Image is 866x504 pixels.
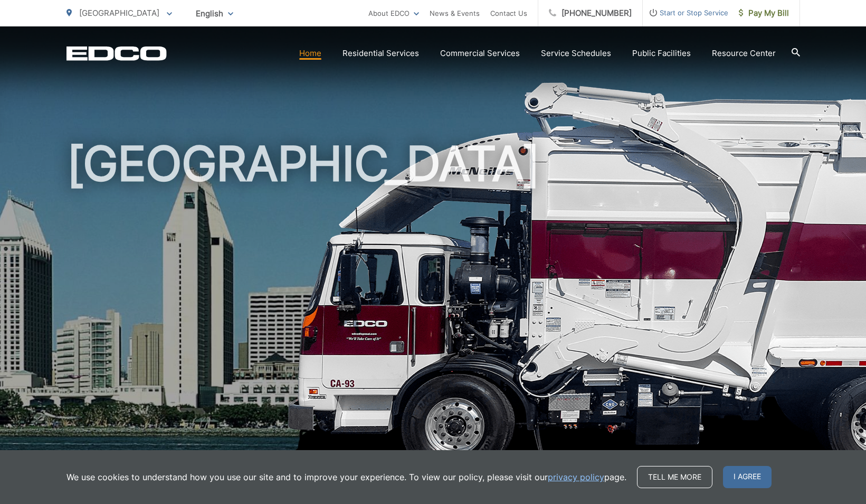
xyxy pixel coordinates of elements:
[541,47,611,60] a: Service Schedules
[66,471,626,483] p: We use cookies to understand how you use our site and to improve your experience. To view our pol...
[342,47,419,60] a: Residential Services
[79,8,159,18] span: [GEOGRAPHIC_DATA]
[548,471,604,483] a: privacy policy
[440,47,520,60] a: Commercial Services
[66,137,800,472] h1: [GEOGRAPHIC_DATA]
[430,7,480,20] a: News & Events
[368,7,419,20] a: About EDCO
[723,466,772,488] span: I agree
[188,4,241,23] span: English
[739,7,789,20] span: Pay My Bill
[66,46,167,61] a: EDCD logo. Return to the homepage.
[632,47,691,60] a: Public Facilities
[712,47,776,60] a: Resource Center
[637,466,712,488] a: Tell me more
[490,7,527,20] a: Contact Us
[299,47,321,60] a: Home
